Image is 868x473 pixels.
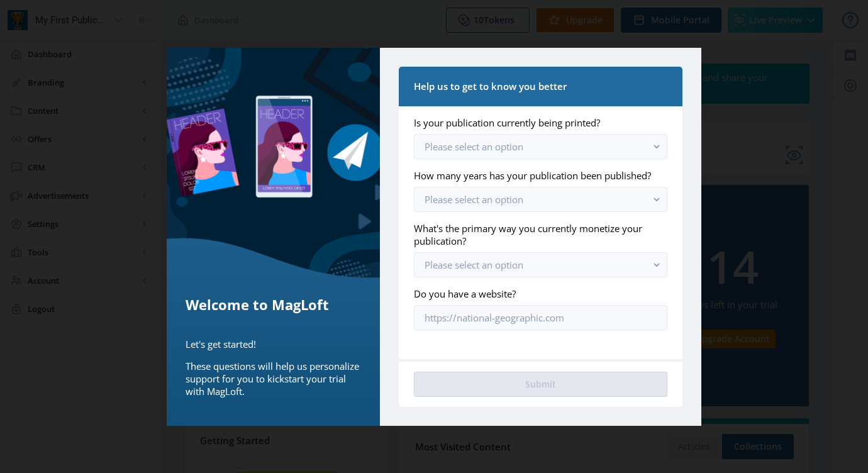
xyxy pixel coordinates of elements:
[414,372,667,397] button: Submit
[414,252,667,277] button: Please select an option
[414,222,657,247] label: What's the primary way you currently monetize your publication?
[414,116,657,129] label: Is your publication currently being printed?
[186,360,361,398] p: These questions will help us personalize support for you to kickstart your trial with MagLoft.
[425,140,523,153] span: Please select an option
[399,67,682,106] nb-card-header: Help us to get to know you better
[186,338,361,350] p: Let's get started!
[425,259,523,271] span: Please select an option
[414,305,667,330] input: https://national-geographic.com
[414,134,667,159] button: Please select an option
[414,169,657,182] label: How many years has your publication been published?
[414,287,657,300] label: Do you have a website?
[414,187,667,212] button: Please select an option
[186,294,361,314] h5: Welcome to MagLoft
[425,193,523,206] span: Please select an option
